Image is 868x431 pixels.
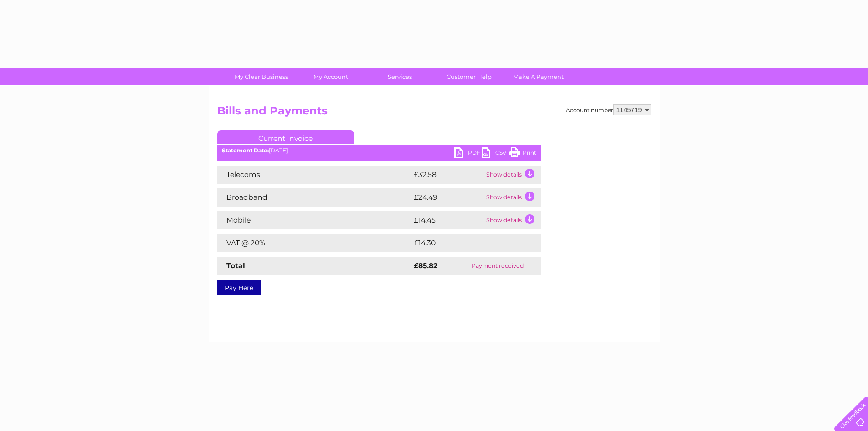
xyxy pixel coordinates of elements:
strong: £85.82 [414,261,437,270]
td: Show details [484,188,541,207]
td: Mobile [217,211,411,229]
a: My Clear Business [224,68,299,85]
a: Make A Payment [501,68,576,85]
td: £14.45 [411,211,484,229]
strong: Total [226,261,245,270]
td: Telecoms [217,166,411,184]
a: Pay Here [217,280,261,295]
td: Payment received [454,257,540,275]
td: Show details [484,211,541,229]
a: Current Invoice [217,130,354,144]
td: £32.58 [411,166,484,184]
a: Services [362,68,437,85]
b: Statement Date: [222,147,269,154]
td: £24.49 [411,188,484,207]
td: VAT @ 20% [217,234,411,252]
td: Broadband [217,188,411,207]
a: Print [509,147,536,161]
a: Customer Help [431,68,507,85]
td: Show details [484,166,541,184]
h2: Bills and Payments [217,104,651,122]
div: [DATE] [217,147,541,154]
td: £14.30 [411,234,522,252]
a: PDF [454,147,482,161]
a: CSV [482,147,509,161]
div: Account number [566,104,651,115]
a: My Account [293,68,368,85]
